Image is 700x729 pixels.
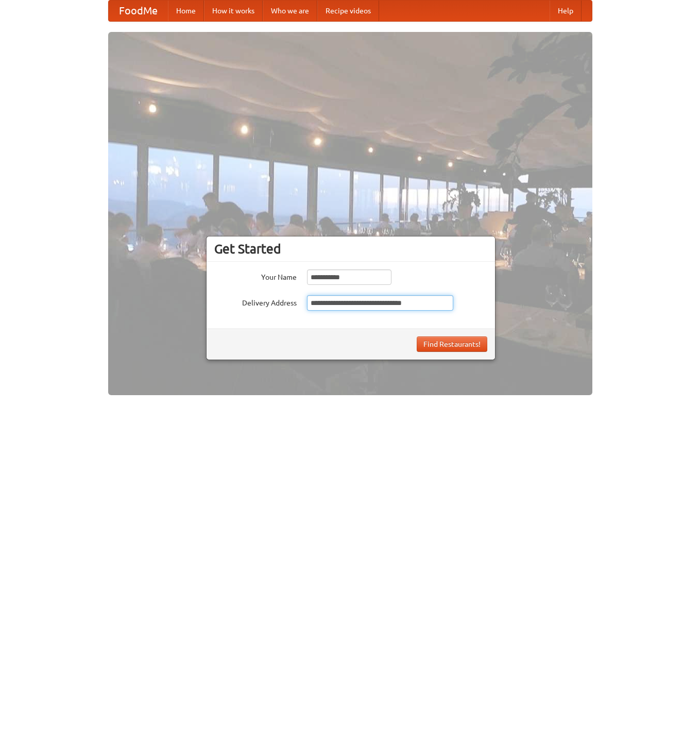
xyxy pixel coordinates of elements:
a: Home [168,1,204,21]
label: Your Name [214,269,297,282]
a: How it works [204,1,263,21]
a: Who we are [263,1,317,21]
a: FoodMe [109,1,168,21]
a: Recipe videos [317,1,379,21]
button: Find Restaurants! [417,336,487,352]
h3: Get Started [214,241,487,257]
label: Delivery Address [214,295,297,308]
a: Help [550,1,582,21]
